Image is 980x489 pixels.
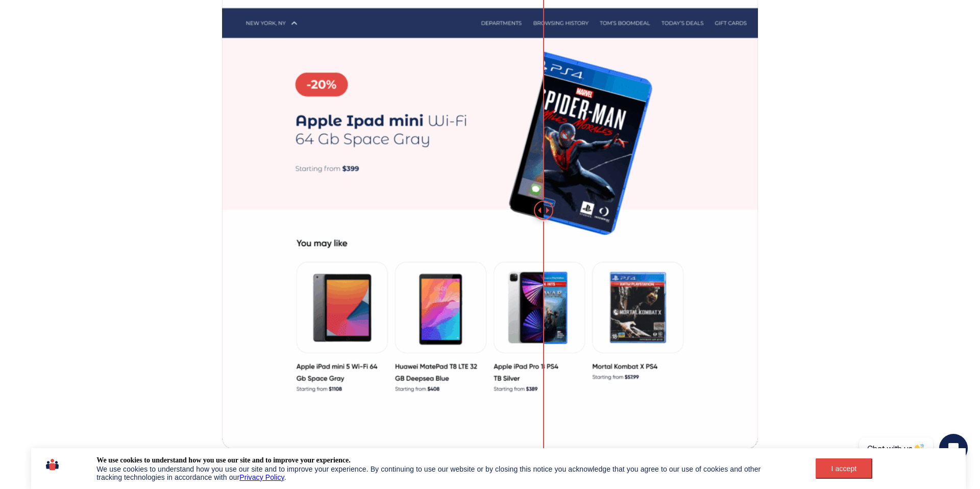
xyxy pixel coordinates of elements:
[816,458,872,479] button: I accept
[46,456,59,473] img: icon
[239,473,284,481] a: Privacy Policy
[96,456,350,465] div: We use cookies to understand how you use our site and to improve your experience.
[822,464,866,473] div: I accept
[96,465,788,481] div: We use cookies to understand how you use our site and to improve your experience. By continuing t...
